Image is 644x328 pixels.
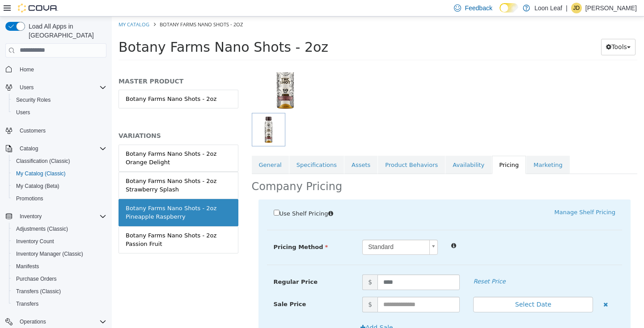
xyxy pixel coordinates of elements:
[13,236,106,247] span: Inventory Count
[162,284,195,291] span: Sale Price
[16,300,38,307] span: Transfers
[16,225,68,233] span: Adjustments (Classic)
[48,4,131,11] span: Botany Farms Nano Shots - 2oz
[13,181,63,191] a: My Catalog (Beta)
[2,316,110,328] button: Operations
[16,211,45,222] button: Inventory
[13,156,106,166] span: Classification (Classic)
[16,238,54,245] span: Inventory Count
[16,125,106,136] span: Customers
[443,192,504,199] a: Manage Shelf Pricing
[7,4,38,11] a: My Catalog
[25,22,106,40] span: Load All Apps in [GEOGRAPHIC_DATA]
[361,262,394,268] em: Reset Price
[251,224,314,238] span: Standard
[9,180,110,192] button: My Catalog (Beta)
[266,139,333,158] a: Product Behaviors
[16,109,30,116] span: Users
[14,133,119,150] div: Botany Farms Nano Shots - 2oz Orange Delight
[13,181,106,191] span: My Catalog (Beta)
[465,4,492,12] span: Feedback
[500,12,500,13] span: Dark Mode
[2,210,110,223] button: Inventory
[16,275,57,282] span: Purchase Orders
[13,168,106,179] span: My Catalog (Classic)
[13,95,106,105] span: Security Roles
[16,158,70,165] span: Classification (Classic)
[7,73,127,92] a: Botany Farms Nano Shots - 2oz
[16,195,43,202] span: Promotions
[14,215,119,232] div: Botany Farms Nano Shots - 2oz Passion Fruit
[9,273,110,285] button: Purchase Orders
[20,145,38,152] span: Catalog
[13,107,34,118] a: Users
[2,124,110,137] button: Customers
[16,125,49,136] a: Customers
[16,143,42,154] button: Catalog
[9,155,110,167] button: Classification (Classic)
[573,3,580,13] span: JD
[250,223,326,238] a: Standard
[13,286,64,297] a: Transfers (Classic)
[13,299,106,309] span: Transfers
[13,224,106,234] span: Adjustments (Classic)
[9,260,110,273] button: Manifests
[244,303,286,320] button: Add Sale
[500,3,518,12] input: Dark Mode
[20,84,34,91] span: Users
[16,250,83,257] span: Inventory Manager (Classic)
[13,249,106,259] span: Inventory Manager (Classic)
[168,194,216,200] span: Use Shelf Pricing
[13,261,106,272] span: Manifests
[9,235,110,248] button: Inventory Count
[2,63,110,76] button: Home
[9,167,110,180] button: My Catalog (Classic)
[16,211,106,222] span: Inventory
[20,66,34,73] span: Home
[7,61,127,69] h5: MASTER PRODUCT
[162,262,206,269] span: Regular Price
[16,263,39,270] span: Manifests
[13,224,72,234] a: Adjustments (Classic)
[566,3,568,13] p: |
[16,143,106,154] span: Catalog
[16,316,106,327] span: Operations
[13,168,69,179] a: My Catalog (Classic)
[13,236,58,247] a: Inventory Count
[9,223,110,235] button: Adjustments (Classic)
[9,285,110,298] button: Transfers (Classic)
[14,187,119,205] div: Botany Farms Nano Shots - 2oz Pineapple Raspberry
[16,64,106,75] span: Home
[534,3,562,13] p: Loon Leaf
[16,288,61,295] span: Transfers (Classic)
[9,248,110,260] button: Inventory Manager (Classic)
[2,81,110,94] button: Users
[250,258,266,274] span: $
[13,286,106,297] span: Transfers (Classic)
[489,22,524,39] button: Tools
[13,193,47,204] a: Promotions
[13,299,42,309] a: Transfers
[9,192,110,205] button: Promotions
[18,4,58,12] img: Cova
[7,23,216,38] span: Botany Farms Nano Shots - 2oz
[9,94,110,106] button: Security Roles
[20,318,46,325] span: Operations
[571,3,582,13] div: Joelle Dalencar
[250,280,266,296] span: $
[415,139,458,158] a: Marketing
[16,183,59,190] span: My Catalog (Beta)
[334,139,380,158] a: Availability
[162,193,168,199] input: Use Shelf Pricing
[178,139,232,158] a: Specifications
[162,227,216,234] span: Pricing Method
[16,96,51,104] span: Security Roles
[140,139,177,158] a: General
[361,280,481,296] button: Select Date
[13,261,42,272] a: Manifests
[16,82,37,93] button: Users
[9,298,110,310] button: Transfers
[16,64,38,75] a: Home
[14,160,119,178] div: Botany Farms Nano Shots - 2oz Strawberry Splash
[13,249,87,259] a: Inventory Manager (Classic)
